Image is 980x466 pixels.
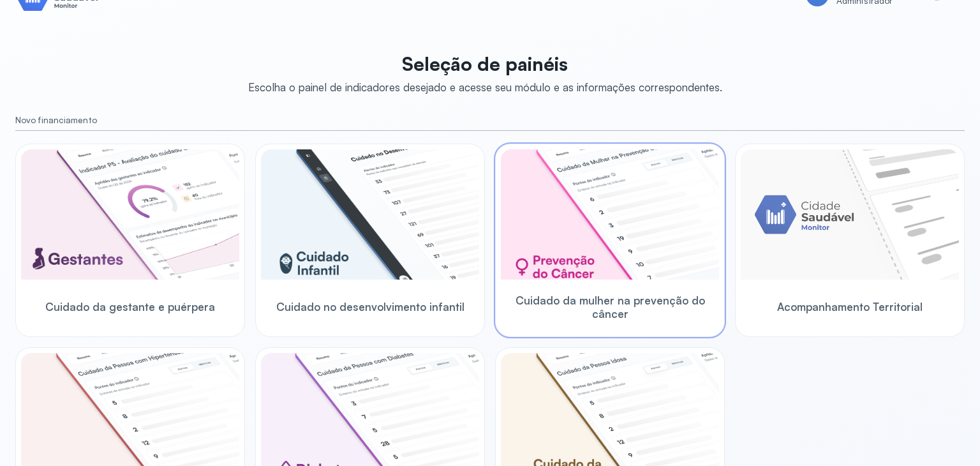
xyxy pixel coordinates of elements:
[777,300,923,313] span: Acompanhamento Territorial
[21,149,239,280] img: pregnants.png
[276,300,464,313] span: Cuidado no desenvolvimento infantil
[248,80,722,94] div: Escolha o painel de indicadores desejado e acesse seu módulo e as informações correspondentes.
[15,115,965,126] small: Novo financiamento
[248,52,722,75] p: Seleção de painéis
[45,300,215,313] span: Cuidado da gestante e puérpera
[501,149,719,280] img: woman-cancer-prevention-care.png
[741,149,959,280] img: placeholder-module-ilustration.png
[501,294,719,321] span: Cuidado da mulher na prevenção do câncer
[261,149,479,280] img: child-development.png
